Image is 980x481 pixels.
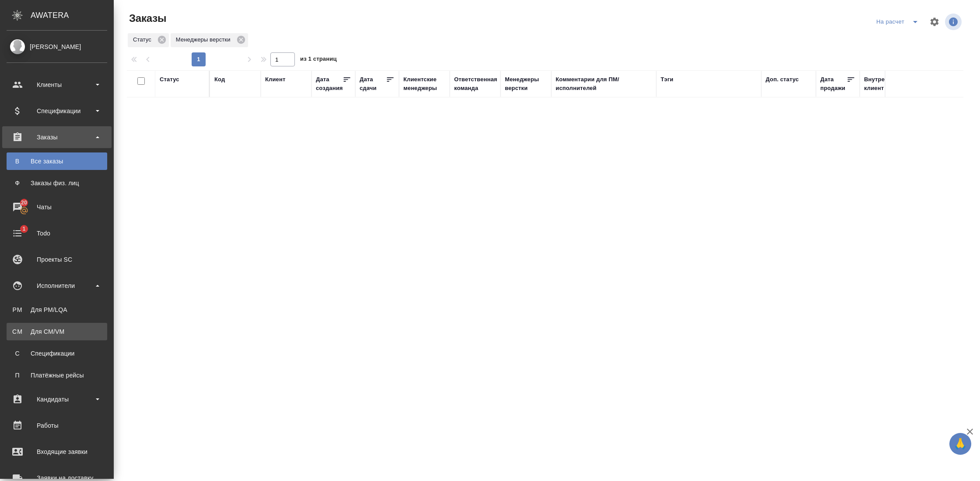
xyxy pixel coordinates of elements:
[2,222,112,244] a: 1Todo
[7,367,107,384] a: ППлатёжные рейсы
[2,415,112,436] a: Работы
[924,11,945,32] span: Настроить таблицу
[11,327,103,336] div: Для CM/VM
[7,227,107,240] div: Todo
[7,131,107,144] div: Заказы
[7,279,107,292] div: Исполнители
[953,435,968,453] span: 🙏
[360,75,386,93] div: Дата сдачи
[171,33,248,47] div: Менеджеры верстки
[454,75,497,93] div: Ответственная команда
[300,54,337,66] span: из 1 страниц
[7,78,107,91] div: Клиенты
[2,249,112,270] a: Проекты SC
[766,75,799,84] div: Доп. статус
[505,75,547,93] div: Менеджеры верстки
[265,75,285,84] div: Клиент
[11,305,103,314] div: Для PM/LQA
[11,349,103,358] div: Спецификации
[7,345,107,362] a: ССпецификации
[7,419,107,432] div: Работы
[127,11,166,25] span: Заказы
[133,35,154,44] p: Статус
[7,393,107,406] div: Кандидаты
[7,152,107,170] a: ВВсе заказы
[949,433,971,455] button: 🙏
[874,15,924,29] div: split button
[160,75,179,84] div: Статус
[316,75,343,93] div: Дата создания
[214,75,225,84] div: Код
[128,33,169,47] div: Статус
[7,104,107,118] div: Спецификации
[7,323,107,340] a: CMДля CM/VM
[2,441,112,463] a: Входящие заявки
[7,201,107,214] div: Чаты
[556,75,652,93] div: Комментарии для ПМ/исполнителей
[7,301,107,318] a: PMДля PM/LQA
[176,35,234,44] p: Менеджеры верстки
[17,225,31,233] span: 1
[16,198,32,207] span: 20
[864,75,899,93] div: Внутренний клиент
[7,445,107,458] div: Входящие заявки
[661,75,673,84] div: Тэги
[403,75,445,93] div: Клиентские менеджеры
[945,14,963,30] span: Посмотреть информацию
[7,253,107,266] div: Проекты SC
[7,42,107,52] div: [PERSON_NAME]
[2,196,112,218] a: 20Чаты
[11,371,103,380] div: Платёжные рейсы
[11,179,103,187] div: Заказы физ. лиц
[31,7,114,24] div: AWATERA
[820,75,847,93] div: Дата продажи
[11,157,103,166] div: Все заказы
[7,174,107,192] a: ФЗаказы физ. лиц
